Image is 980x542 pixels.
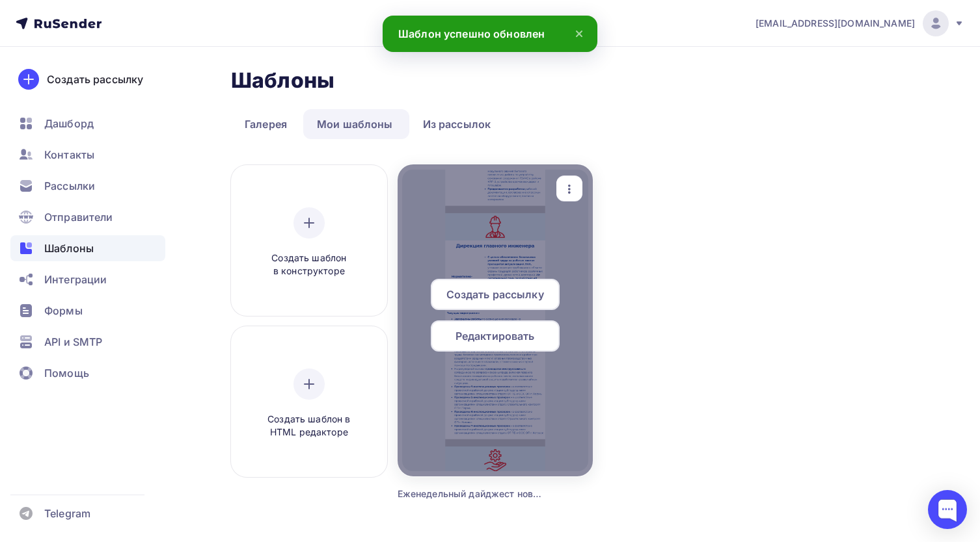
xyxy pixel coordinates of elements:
a: Галерея [231,109,301,139]
div: Еженедельный дайджест новостей ООО "ПКИ" [398,487,544,500]
span: Формы [44,303,83,318]
a: Отправители [10,204,165,230]
a: Контакты [10,142,165,168]
span: Дашборд [44,116,94,131]
a: Шаблоны [10,235,165,261]
span: Создать рассылку [446,287,544,302]
span: Помощь [44,365,89,381]
span: Создать шаблон в конструкторе [247,252,371,278]
span: Шаблоны [44,240,94,256]
a: Из рассылок [409,109,505,139]
span: Контакты [44,147,94,162]
span: [EMAIL_ADDRESS][DOMAIN_NAME] [755,17,915,30]
a: [EMAIL_ADDRESS][DOMAIN_NAME] [755,10,964,36]
span: Редактировать [456,328,535,344]
h2: Шаблоны [231,68,334,94]
a: Дашборд [10,110,165,136]
div: Создать рассылку [47,71,143,87]
span: Рассылки [44,178,95,194]
span: Интеграции [44,272,107,287]
span: Telegram [44,506,90,521]
a: Мои шаблоны [303,109,407,139]
a: Формы [10,298,165,324]
span: Создать шаблон в HTML редакторе [247,413,371,439]
span: API и SMTP [44,334,102,350]
a: Рассылки [10,173,165,199]
span: Отправители [44,209,113,225]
